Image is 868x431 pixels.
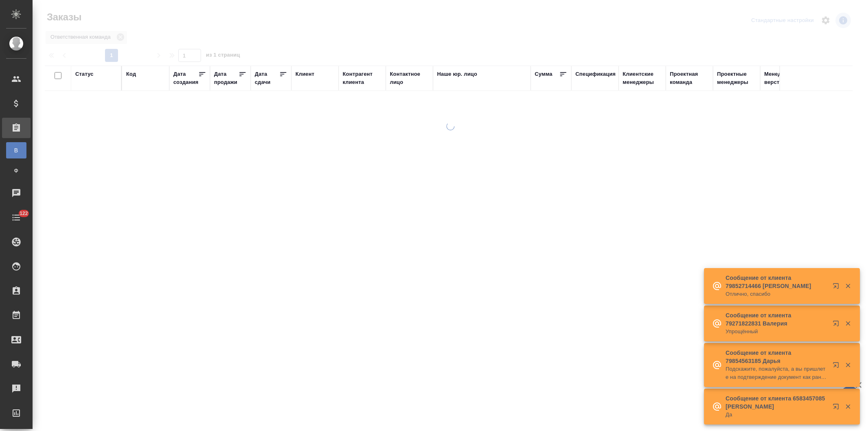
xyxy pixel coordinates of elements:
[840,320,856,327] button: Закрыть
[437,70,477,78] div: Наше юр. лицо
[726,328,827,336] p: Упрощённый
[535,70,552,78] div: Сумма
[173,70,198,86] div: Дата создания
[255,70,279,86] div: Дата сдачи
[15,209,33,218] span: 122
[2,207,31,228] a: 122
[828,315,847,335] button: Открыть в новой вкладке
[726,411,827,419] p: Да
[726,394,827,411] p: Сообщение от клиента 6583457085 [PERSON_NAME]
[840,361,856,369] button: Закрыть
[343,70,382,86] div: Контрагент клиента
[390,70,429,86] div: Контактное лицо
[726,274,827,290] p: Сообщение от клиента 79852714466 [PERSON_NAME]
[828,357,847,376] button: Открыть в новой вкладке
[717,70,756,86] div: Проектные менеджеры
[126,70,136,78] div: Код
[10,167,22,175] span: Ф
[75,70,94,78] div: Статус
[828,398,847,418] button: Открыть в новой вкладке
[670,70,709,86] div: Проектная команда
[726,365,827,381] p: Подскажите, пожалуйста, а вы пришлете на подтверждение документ как раньше?
[623,70,662,86] div: Клиентские менеджеры
[214,70,238,86] div: Дата продажи
[726,349,827,365] p: Сообщение от клиента 79854563185 Дарья
[764,70,803,86] div: Менеджеры верстки
[726,311,827,328] p: Сообщение от клиента 79271822831 Валерия
[6,142,26,158] a: В
[6,163,26,179] a: Ф
[840,282,856,290] button: Закрыть
[10,146,22,154] span: В
[295,70,314,78] div: Клиент
[575,70,616,78] div: Спецификация
[840,403,856,410] button: Закрыть
[726,290,827,298] p: Отлично, спасибо
[828,278,847,297] button: Открыть в новой вкладке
